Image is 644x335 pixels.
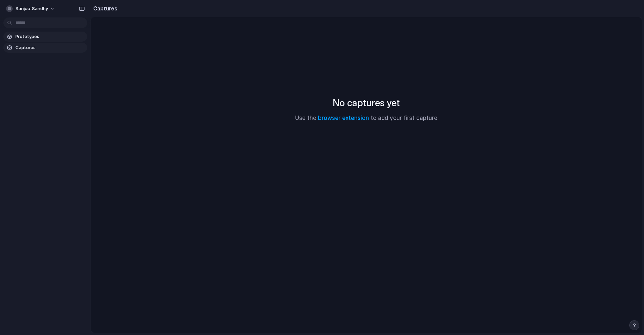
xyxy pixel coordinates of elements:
[295,114,437,123] p: Use the to add your first capture
[3,32,87,42] a: Prototypes
[15,5,48,12] span: sanjuu-sandhy
[15,33,85,40] span: Prototypes
[318,115,369,121] a: browser extension
[91,4,117,12] h2: Captures
[3,43,87,53] a: Captures
[3,3,58,14] button: sanjuu-sandhy
[333,96,400,110] h2: No captures yet
[15,44,85,51] span: Captures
